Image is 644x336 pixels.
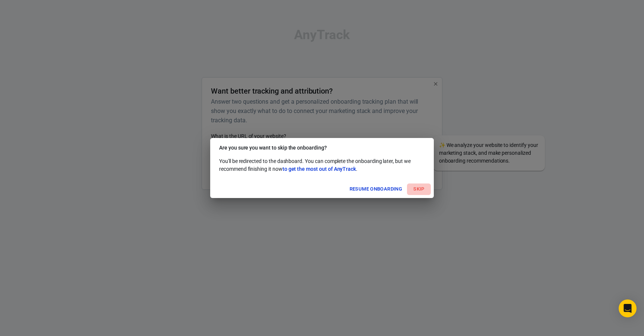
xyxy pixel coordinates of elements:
h2: Are you sure you want to skip the onboarding? [210,138,434,157]
p: You'll be redirected to the dashboard. You can complete the onboarding later, but we recommend fi... [219,157,425,173]
button: Resume onboarding [348,183,404,195]
span: to get the most out of AnyTrack [282,166,356,172]
button: Skip [407,183,431,195]
div: Open Intercom Messenger [619,299,637,317]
